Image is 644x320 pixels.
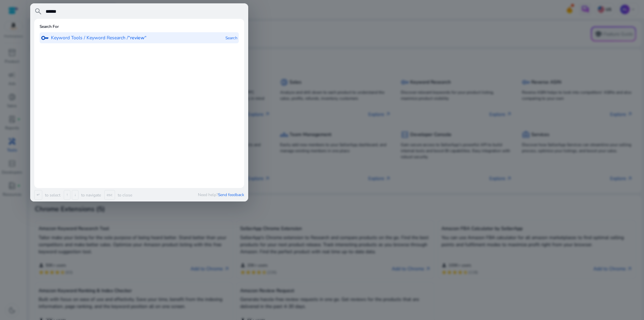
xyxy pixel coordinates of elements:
p: Search [225,32,237,43]
p: to select [44,192,60,198]
p: Keyword Tools / Keyword Research / [51,35,147,41]
span: ↵ [34,190,42,200]
b: “review“ [128,35,147,41]
span: Send feedback [218,192,244,197]
span: ↑ [64,190,70,200]
span: key [41,34,49,42]
p: to navigate [80,192,101,198]
span: ↓ [72,190,78,200]
p: Need help? [198,192,244,197]
h6: Search For [40,24,59,29]
p: to close [116,192,132,198]
span: esc [104,190,115,200]
span: search [34,7,42,15]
